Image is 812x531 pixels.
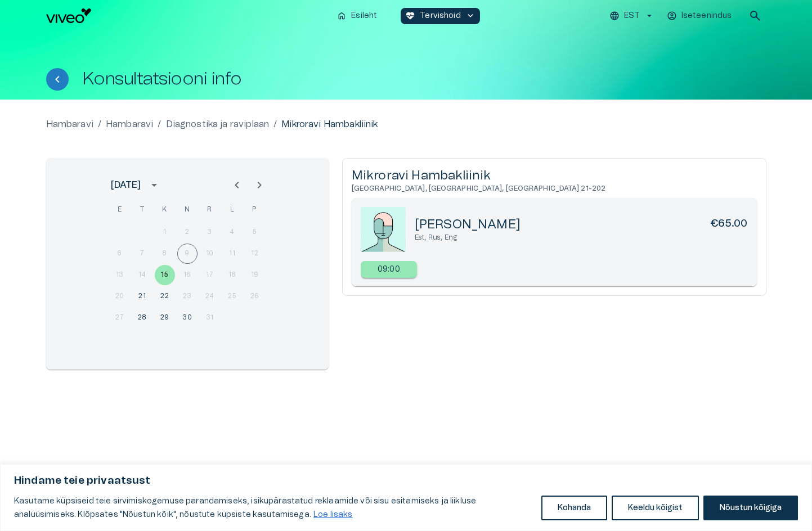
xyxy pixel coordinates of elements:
[158,118,161,131] p: /
[46,118,93,131] a: Hambaravi
[177,199,198,221] span: neljapäev
[82,69,242,89] h1: Konsultatsiooni info
[155,265,175,285] button: 15
[361,207,406,252] img: doctorPlaceholder-zWS651l2.jpeg
[155,308,175,328] button: 29
[415,217,521,233] h5: [PERSON_NAME]
[420,10,461,22] p: Tervishoid
[624,10,639,22] p: EST
[710,217,748,233] h6: €65.00
[155,286,175,307] button: 22
[281,118,378,131] p: Mikroravi Hambakliinik
[57,9,74,18] span: Help
[145,175,164,195] button: calendar view is open, switch to year view
[415,233,748,242] p: Est, Rus, Eng
[132,199,152,221] span: teisipäev
[166,118,270,131] a: Diagnostika ja raviplaan
[351,10,377,22] p: Esileht
[332,8,383,24] button: homeEsileht
[14,474,798,488] p: Hindame teie privaatsust
[352,184,757,193] h6: [GEOGRAPHIC_DATA], [GEOGRAPHIC_DATA], [GEOGRAPHIC_DATA] 21-202
[200,199,220,221] span: reede
[665,8,735,24] button: Iseteenindus
[132,308,152,328] button: 28
[378,264,400,276] p: 09:00
[273,118,277,131] p: /
[248,174,271,196] button: Next month
[132,286,152,307] button: 21
[46,8,328,23] a: Navigate to homepage
[465,11,475,21] span: keyboard_arrow_down
[703,496,798,520] button: Nõustun kõigiga
[111,178,141,192] div: [DATE]
[14,494,533,521] p: Kasutame küpsiseid teie sirvimiskogemuse parandamiseks, isikupärastatud reklaamide või sisu esita...
[46,8,91,23] img: Viveo logo
[612,496,699,520] button: Keeldu kõigist
[106,118,153,131] a: Hambaravi
[361,261,417,278] div: 09:00
[110,199,130,221] span: esmaspäev
[222,199,243,221] span: laupäev
[748,9,762,22] span: search
[352,168,757,184] h5: Mikroravi Hambakliinik
[361,261,417,278] a: Select new timeslot for rescheduling
[245,199,265,221] span: pühapäev
[98,118,101,131] p: /
[405,11,415,21] span: ecg_heart
[541,496,607,520] button: Kohanda
[155,199,175,221] span: kolmapäev
[177,308,198,328] button: 30
[313,510,353,519] a: Loe lisaks
[337,11,347,21] span: home
[744,4,766,27] button: open search modal
[608,8,656,24] button: EST
[681,10,732,22] p: Iseteenindus
[401,8,480,24] button: ecg_heartTervishoidkeyboard_arrow_down
[46,68,69,91] button: Tagasi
